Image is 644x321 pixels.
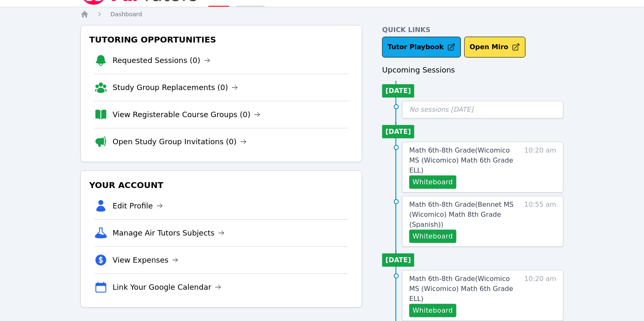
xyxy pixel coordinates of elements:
a: Study Group Replacements (0) [113,82,238,93]
nav: Breadcrumb [80,10,564,18]
a: Math 6th-8th Grade(Bennet MS (Wicomico) Math 8th Grade (Spanish)) [409,200,520,230]
a: Manage Air Tutors Subjects [113,227,225,239]
span: 10:20 am [524,274,556,317]
a: Tutor Playbook [382,37,461,58]
li: [DATE] [382,84,414,98]
a: View Expenses [113,254,178,266]
h4: Quick Links [382,25,564,35]
span: No sessions [DATE] [409,105,474,113]
li: [DATE] [382,253,414,267]
h3: Your Account [88,178,355,193]
a: Math 6th-8th Grade(Wicomico MS (Wicomico) Math 6th Grade ELL) [409,145,520,176]
li: [DATE] [382,125,414,138]
button: Whiteboard [409,304,456,317]
button: Open Miro [464,37,526,58]
span: Math 6th-8th Grade ( Bennet MS (Wicomico) Math 8th Grade (Spanish) ) [409,201,514,228]
a: Edit Profile [113,200,163,212]
span: Math 6th-8th Grade ( Wicomico MS (Wicomico) Math 6th Grade ELL ) [409,275,513,303]
span: Math 6th-8th Grade ( Wicomico MS (Wicomico) Math 6th Grade ELL ) [409,146,513,174]
a: Math 6th-8th Grade(Wicomico MS (Wicomico) Math 6th Grade ELL) [409,274,520,304]
span: 10:20 am [524,145,556,189]
h3: Tutoring Opportunities [88,32,355,47]
span: Dashboard [110,11,142,18]
a: View Registerable Course Groups (0) [113,109,261,120]
a: Link Your Google Calendar [113,281,221,293]
h3: Upcoming Sessions [382,64,564,76]
button: Whiteboard [409,176,456,189]
a: Dashboard [110,10,142,18]
a: Open Study Group Invitations (0) [113,136,247,148]
button: Whiteboard [409,230,456,243]
a: Requested Sessions (0) [113,55,210,66]
span: 10:55 am [524,200,556,243]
